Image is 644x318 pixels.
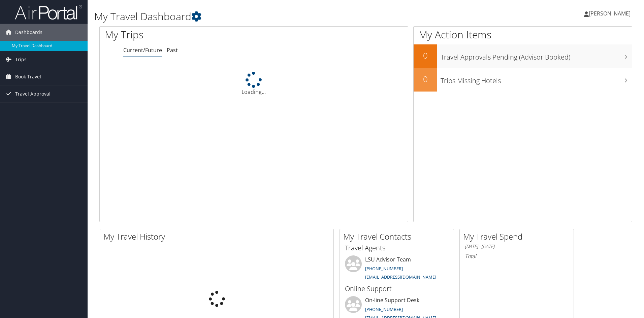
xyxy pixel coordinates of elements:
[94,9,456,24] h1: My Travel Dashboard
[463,231,574,242] h2: My Travel Spend
[584,3,637,24] a: [PERSON_NAME]
[465,252,569,260] h6: Total
[414,73,437,85] h2: 0
[345,243,449,253] h3: Travel Agents
[365,274,436,280] a: [EMAIL_ADDRESS][DOMAIN_NAME]
[15,68,41,85] span: Book Travel
[465,243,569,250] h6: [DATE] - [DATE]
[414,50,437,61] h2: 0
[15,51,27,68] span: Trips
[123,46,162,54] a: Current/Future
[342,255,452,283] li: LSU Advisor Team
[15,4,82,20] img: airportal-logo.png
[414,44,632,68] a: 0Travel Approvals Pending (Advisor Booked)
[441,49,632,62] h3: Travel Approvals Pending (Advisor Booked)
[589,10,631,17] span: [PERSON_NAME]
[414,68,632,92] a: 0Trips Missing Hotels
[100,72,408,96] div: Loading...
[167,46,178,54] a: Past
[105,28,275,42] h1: My Trips
[15,24,42,41] span: Dashboards
[441,73,632,85] h3: Trips Missing Hotels
[15,85,51,102] span: Travel Approval
[345,284,449,293] h3: Online Support
[414,28,632,42] h1: My Action Items
[365,306,403,312] a: [PHONE_NUMBER]
[365,266,403,272] a: [PHONE_NUMBER]
[103,231,333,242] h2: My Travel History
[343,231,454,242] h2: My Travel Contacts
